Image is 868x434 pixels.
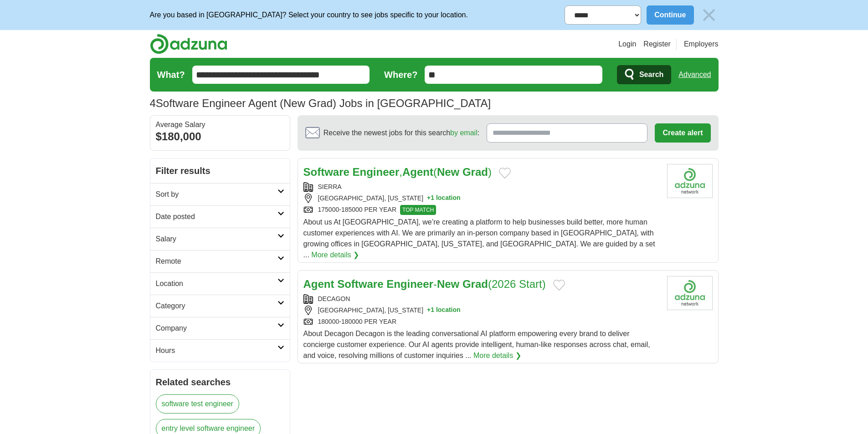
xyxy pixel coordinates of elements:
[303,166,349,178] strong: Software
[667,164,713,198] img: Sierra Business Solution logo
[437,278,459,290] strong: New
[311,250,359,260] a: More details ❯
[156,128,284,145] div: $180,000
[303,306,660,315] div: [GEOGRAPHIC_DATA], [US_STATE]
[156,189,277,200] h2: Sort by
[156,256,277,267] h2: Remote
[437,166,459,178] strong: New
[553,280,565,291] button: Add to favorite jobs
[427,194,431,203] span: +
[303,166,492,178] a: Software Engineer,Agent(New Grad)
[318,183,342,190] a: SIERRA
[643,39,671,50] a: Register
[150,250,290,272] a: Remote
[150,272,290,295] a: Location
[384,68,417,82] label: Where?
[150,97,491,109] h1: Software Engineer Agent (New Grad) Jobs in [GEOGRAPHIC_DATA]
[473,350,521,361] a: More details ❯
[303,278,546,290] a: Agent Software Engineer-New Grad(2026 Start)
[303,330,650,359] span: About Decagon Decagon is the leading conversational AI platform empowering every brand to deliver...
[156,211,277,222] h2: Date posted
[150,205,290,228] a: Date posted
[150,10,468,20] p: Are you based in [GEOGRAPHIC_DATA]? Select your country to see jobs specific to your location.
[462,278,488,290] strong: Grad
[156,301,277,311] h2: Category
[156,345,277,356] h2: Hours
[156,375,284,389] h2: Related searches
[618,39,636,50] a: Login
[678,66,711,84] a: Advanced
[150,183,290,205] a: Sort by
[639,66,663,84] span: Search
[150,34,227,54] img: Adzuna logo
[400,205,436,215] span: TOP MATCH
[324,128,479,138] span: Receive the newest jobs for this search :
[684,39,719,50] a: Employers
[150,295,290,317] a: Category
[150,317,290,339] a: Company
[386,278,433,290] strong: Engineer
[303,294,660,304] div: DECAGON
[156,394,239,414] a: software test engineer
[402,166,433,178] strong: Agent
[303,317,660,327] div: 180000-180000 PER YEAR
[303,218,655,259] span: About us At [GEOGRAPHIC_DATA], we’re creating a platform to help businesses build better, more hu...
[427,194,461,203] button: +1 location
[427,306,431,315] span: +
[150,228,290,250] a: Salary
[150,158,290,183] h2: Filter results
[499,168,511,179] button: Add to favorite jobs
[699,5,719,25] img: icon_close_no_bg.svg
[150,95,156,112] span: 4
[150,339,290,362] a: Hours
[303,205,660,215] div: 175000-185000 PER YEAR
[353,166,400,178] strong: Engineer
[156,323,277,334] h2: Company
[427,306,461,315] button: +1 location
[617,65,671,84] button: Search
[450,129,478,137] a: by email
[655,123,710,143] button: Create alert
[303,194,660,203] div: [GEOGRAPHIC_DATA], [US_STATE]
[157,68,185,82] label: What?
[303,278,334,290] strong: Agent
[156,121,284,128] div: Average Salary
[337,278,383,290] strong: Software
[156,234,277,245] h2: Salary
[462,166,488,178] strong: Grad
[647,5,693,25] button: Continue
[667,276,713,310] img: Company logo
[156,278,277,289] h2: Location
